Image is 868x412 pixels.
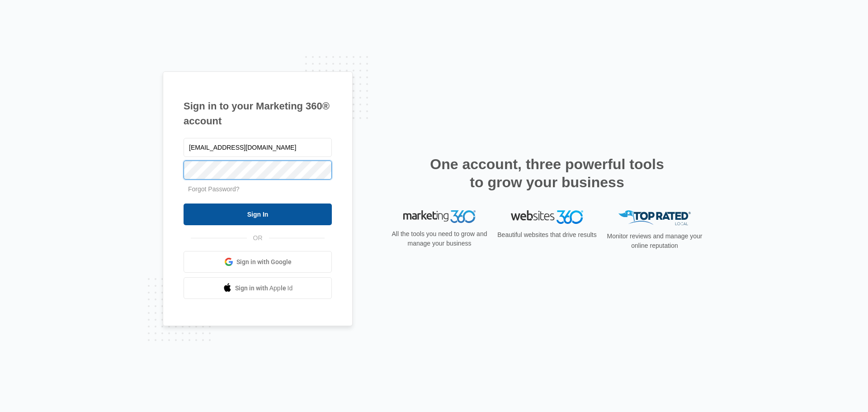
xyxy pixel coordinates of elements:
h2: One account, three powerful tools to grow your business [427,155,667,191]
input: Sign In [184,204,332,225]
a: Sign in with Google [184,251,332,273]
span: OR [247,233,269,243]
span: Sign in with Google [236,257,292,267]
p: All the tools you need to grow and manage your business [389,229,490,248]
p: Beautiful websites that drive results [496,230,598,240]
h1: Sign in to your Marketing 360® account [184,99,332,128]
img: Top Rated Local [618,210,691,225]
img: Marketing 360 [403,210,476,223]
img: Websites 360 [511,210,583,223]
a: Sign in with Apple Id [184,277,332,299]
span: Sign in with Apple Id [235,284,293,293]
input: Email [184,138,332,157]
a: Forgot Password? [188,185,240,193]
p: Monitor reviews and manage your online reputation [604,232,705,251]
